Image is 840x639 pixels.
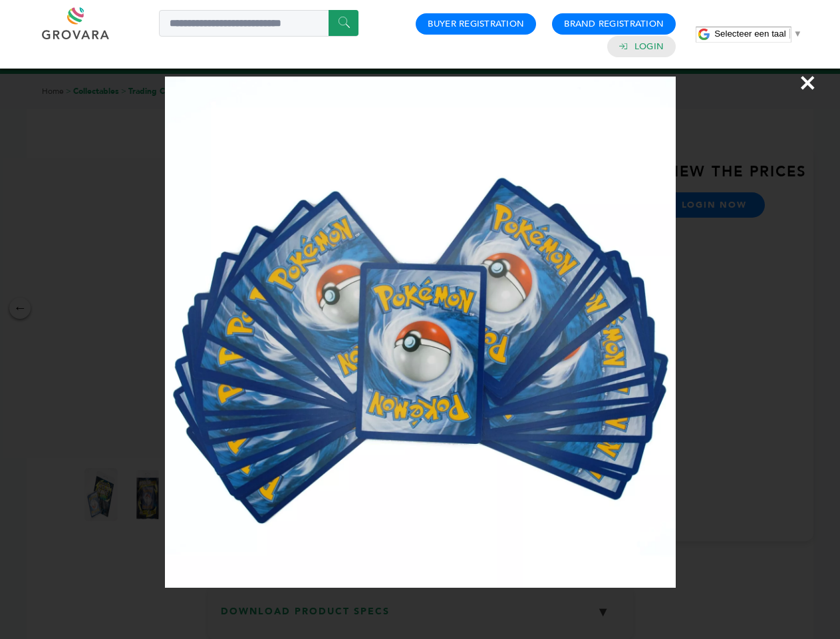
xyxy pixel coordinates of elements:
[428,18,524,30] a: Buyer Registration
[789,29,790,39] span: ​
[799,64,817,101] span: ×
[165,77,676,588] img: Image Preview
[793,29,802,39] span: ▼
[159,10,358,37] input: Search a product or brand...
[714,29,785,39] span: Selecteer een taal
[564,18,664,30] a: Brand Registration
[714,29,802,39] a: Selecteer een taal​
[634,41,664,53] a: Login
